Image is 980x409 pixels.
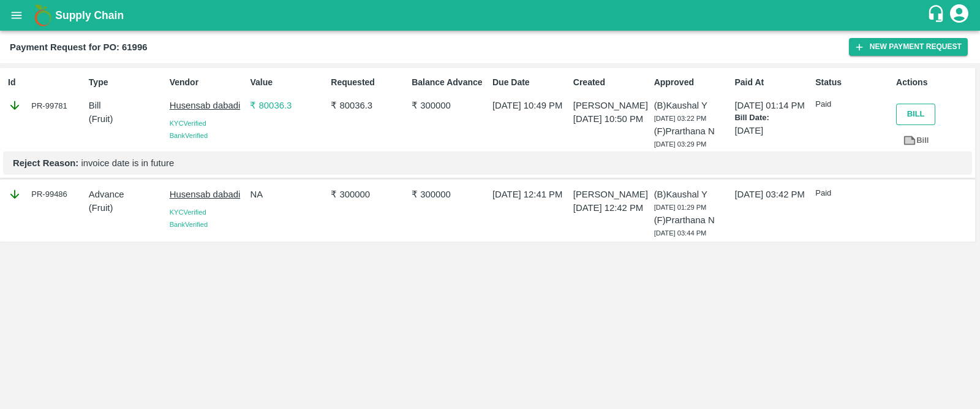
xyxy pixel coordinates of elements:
p: Vendor [170,76,246,89]
span: [DATE] 03:22 PM [654,115,707,122]
p: Advance [89,188,165,201]
p: Paid [815,188,891,199]
p: [PERSON_NAME] [573,99,649,112]
button: New Payment Request [849,38,968,56]
p: [DATE] 10:49 PM [492,99,568,112]
b: Reject Reason: [13,158,78,168]
div: customer-support [927,4,948,26]
div: PR-99486 [8,188,84,201]
div: account of current user [948,2,970,28]
p: Type [89,76,165,89]
p: Bill Date: [734,112,810,124]
p: (B) Kaushal Y [654,188,730,201]
span: KYC Verified [170,208,206,216]
p: Bill [89,99,165,112]
p: [DATE] [734,124,810,137]
span: Bank Verified [170,221,208,228]
p: [DATE] 10:50 PM [573,112,649,126]
p: ₹ 300000 [331,188,407,201]
p: Status [815,76,891,89]
p: ( Fruit ) [89,201,165,215]
p: Actions [896,76,972,89]
p: ₹ 80036.3 [250,99,326,112]
span: [DATE] 03:29 PM [654,140,707,148]
p: ₹ 300000 [412,188,488,201]
p: [DATE] 12:41 PM [492,188,568,201]
span: Bank Verified [170,132,208,139]
b: Supply Chain [55,9,124,21]
p: ₹ 80036.3 [331,99,407,112]
b: Payment Request for PO: 61996 [10,42,147,52]
p: (B) Kaushal Y [654,99,730,112]
img: logo [31,3,55,28]
button: open drawer [2,1,31,29]
p: ( Fruit ) [89,112,165,126]
a: Bill [896,130,935,151]
p: Balance Advance [412,76,488,89]
p: [PERSON_NAME] [573,188,649,201]
span: [DATE] 03:44 PM [654,229,707,237]
p: [DATE] 03:42 PM [734,188,810,201]
p: [DATE] 01:14 PM [734,99,810,112]
p: Husensab dabadi [170,188,246,201]
p: Approved [654,76,730,89]
p: Husensab dabadi [170,99,246,112]
p: Paid [815,99,891,110]
p: Requested [331,76,407,89]
p: [DATE] 12:42 PM [573,201,649,215]
span: [DATE] 01:29 PM [654,204,707,211]
a: Supply Chain [55,7,927,24]
p: Id [8,76,84,89]
p: (F) Prarthana N [654,124,730,138]
button: Bill [896,104,935,125]
div: PR-99781 [8,99,84,112]
p: (F) Prarthana N [654,213,730,227]
p: invoice date is in future [13,156,962,170]
p: Due Date [492,76,568,89]
p: NA [250,188,326,201]
p: ₹ 300000 [412,99,488,112]
p: Value [250,76,326,89]
span: KYC Verified [170,120,206,127]
p: Paid At [734,76,810,89]
p: Created [573,76,649,89]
